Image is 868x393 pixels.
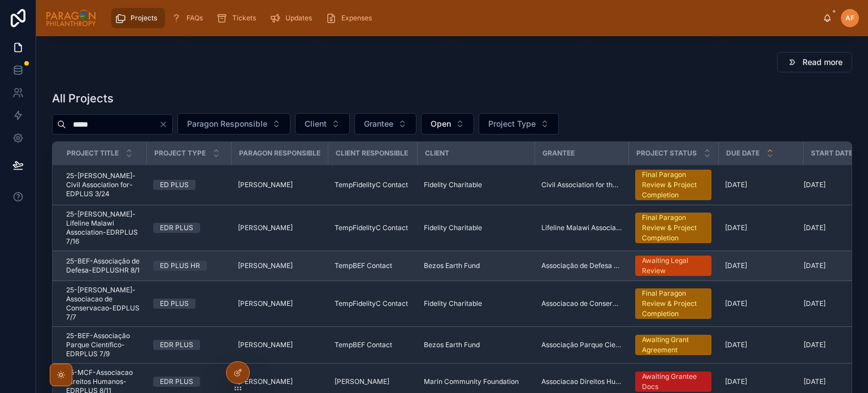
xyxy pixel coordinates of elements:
[238,261,293,270] span: [PERSON_NAME]
[159,120,172,129] button: Clear
[335,261,392,270] span: TempBEF Contact
[804,223,826,232] span: [DATE]
[341,14,372,23] span: Expenses
[725,223,747,232] span: [DATE]
[238,223,321,232] a: [PERSON_NAME]
[725,180,747,189] span: [DATE]
[232,14,256,23] span: Tickets
[642,170,705,200] div: Final Paragon Review & Project Completion
[354,113,416,135] button: Select Button
[131,14,157,23] span: Projects
[845,14,854,23] span: AF
[335,223,408,232] span: TempFidelityC Contact
[424,180,528,189] a: Fidelity Charitable
[160,377,193,387] div: EDR PLUS
[424,340,480,349] span: Bezos Earth Fund
[266,8,320,28] a: Updates
[66,331,140,359] span: 25-BEF-Associação Parque Científico-EDRPLUS 7/9
[305,118,327,129] span: Client
[177,113,290,135] button: Select Button
[45,9,97,27] img: App logo
[160,223,193,233] div: EDR PLUS
[725,377,747,386] span: [DATE]
[153,340,224,350] a: EDR PLUS
[726,149,759,158] span: Due Date
[642,213,705,243] div: Final Paragon Review & Project Completion
[238,377,293,386] span: [PERSON_NAME]
[238,180,321,189] a: [PERSON_NAME]
[636,149,697,158] span: Project Status
[66,286,140,322] a: 25-[PERSON_NAME]-Associacao de Conservacao-EDPLUS 7/7
[541,223,622,232] span: Lifeline Malawi Association
[541,261,622,270] a: Associação de Defesa Etnoambiental Kanindé
[541,180,622,189] a: Civil Association for the Multi-Ethnic Human Development of the Wataniba Amazon
[160,340,193,350] div: EDR PLUS
[725,340,796,349] a: [DATE]
[424,299,482,308] span: Fidelity Charitable
[238,223,293,232] span: [PERSON_NAME]
[424,180,482,189] span: Fidelity Charitable
[160,180,189,190] div: ED PLUS
[725,261,747,270] span: [DATE]
[777,52,852,72] button: Read more
[285,14,312,23] span: Updates
[804,377,826,386] span: [DATE]
[335,180,408,189] span: TempFidelityC Contact
[488,118,536,129] span: Project Type
[335,299,408,308] span: TempFidelityC Contact
[335,180,410,189] a: TempFidelityC Contact
[153,377,224,387] a: EDR PLUS
[804,180,826,189] span: [DATE]
[335,299,410,308] a: TempFidelityC Contact
[635,372,711,392] a: Awaiting Grantee Docs
[295,113,350,135] button: Select Button
[160,261,200,271] div: ED PLUS HR
[238,299,293,308] span: [PERSON_NAME]
[424,299,528,308] a: Fidelity Charitable
[335,377,410,386] a: [PERSON_NAME]
[239,149,320,158] span: Paragon Responsible
[238,261,321,270] a: [PERSON_NAME]
[431,118,451,129] span: Open
[725,299,796,308] a: [DATE]
[725,340,747,349] span: [DATE]
[111,8,165,28] a: Projects
[186,14,203,23] span: FAQs
[160,299,189,309] div: ED PLUS
[336,149,408,158] span: Client Responsible
[542,149,575,158] span: Grantee
[238,299,321,308] a: [PERSON_NAME]
[642,372,705,392] div: Awaiting Grantee Docs
[238,180,293,189] span: [PERSON_NAME]
[106,6,823,31] div: scrollable content
[425,149,449,158] span: Client
[66,210,140,246] a: 25-[PERSON_NAME]-Lifeline Malawi Association-EDRPLUS 7/16
[804,261,826,270] span: [DATE]
[335,377,389,386] span: [PERSON_NAME]
[725,299,747,308] span: [DATE]
[424,261,528,270] a: Bezos Earth Fund
[725,180,796,189] a: [DATE]
[642,256,705,276] div: Awaiting Legal Review
[725,377,796,386] a: [DATE]
[541,299,622,308] a: Associacao de Conservacao do Ambiente e Desenvolvimento Integrado Rural (ACADIR)- [GEOGRAPHIC_DATA]
[479,113,559,135] button: Select Button
[811,149,853,158] span: Start Date
[541,377,622,386] a: Associacao Direitos Humanos [PERSON_NAME]
[424,377,519,386] span: Marin Community Foundation
[167,8,211,28] a: FAQs
[67,149,119,158] span: Project Title
[238,340,321,349] a: [PERSON_NAME]
[153,180,224,190] a: ED PLUS
[635,288,711,319] a: Final Paragon Review & Project Completion
[541,340,622,349] a: Associação Parque Científico e Tecnológico do Sul da Bahia - PCTSul
[364,118,393,129] span: Grantee
[153,299,224,309] a: ED PLUS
